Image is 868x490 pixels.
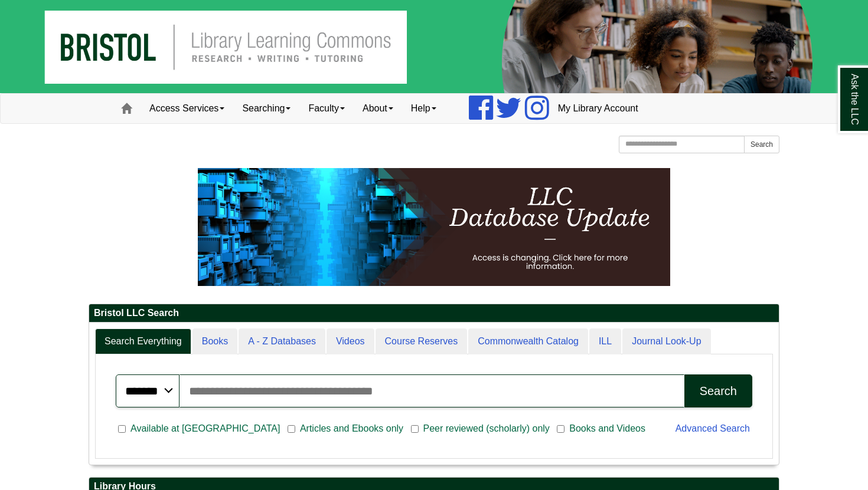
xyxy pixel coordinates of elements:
span: Available at [GEOGRAPHIC_DATA] [126,422,285,436]
input: Articles and Ebooks only [288,424,295,435]
input: Books and Videos [557,424,564,435]
span: Books and Videos [564,422,650,436]
div: Search [700,384,737,398]
a: Faculty [299,94,354,123]
a: Books [192,328,237,355]
span: Articles and Ebooks only [295,422,408,436]
a: Advanced Search [676,423,750,433]
img: HTML tutorial [198,168,670,286]
a: A - Z Databases [239,328,325,355]
a: Videos [327,328,374,355]
a: Search Everything [95,328,191,355]
a: ILL [589,328,621,355]
a: Commonwealth Catalog [468,328,588,355]
a: My Library Account [549,94,647,123]
a: Help [402,94,445,123]
span: Peer reviewed (scholarly) only [419,422,554,436]
a: Journal Look-Up [622,328,710,355]
input: Available at [GEOGRAPHIC_DATA] [118,424,126,435]
button: Search [684,374,752,407]
a: About [354,94,402,123]
button: Search [744,136,779,153]
a: Access Services [141,94,233,123]
a: Course Reserves [376,328,468,355]
a: Searching [233,94,299,123]
input: Peer reviewed (scholarly) only [411,424,419,435]
h2: Bristol LLC Search [89,304,779,323]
